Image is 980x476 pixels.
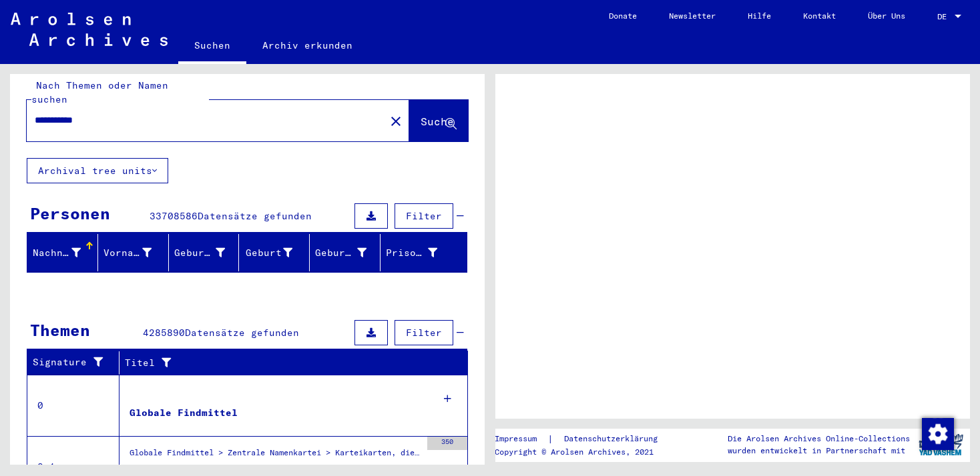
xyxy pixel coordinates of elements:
div: Titel [125,352,455,373]
span: Suche [421,115,454,128]
div: Vorname [103,242,168,263]
button: Clear [383,107,409,134]
div: Zustimmung ändern [921,417,953,449]
span: Datensätze gefunden [185,327,299,339]
button: Filter [395,320,453,345]
div: | [495,432,674,446]
div: Signature [33,352,122,373]
span: 33708586 [150,210,198,222]
td: 0 [27,375,119,436]
a: Impressum [495,432,547,446]
div: Geburtsdatum [315,246,366,260]
div: Geburtsname [174,246,226,260]
a: Datenschutzerklärung [553,432,674,446]
span: Filter [406,327,442,339]
mat-header-cell: Geburt‏ [239,234,310,271]
div: Nachname [33,242,97,263]
div: Personen [30,201,110,225]
div: Prisoner # [386,246,437,260]
img: yv_logo.png [916,428,966,461]
p: Copyright © Arolsen Archives, 2021 [495,446,674,458]
div: Signature [33,355,109,369]
div: Geburt‏ [244,246,292,260]
div: Globale Findmittel [130,406,238,420]
mat-header-cell: Geburtsname [169,234,240,271]
div: Vorname [103,246,152,260]
button: Archival tree units [27,158,168,183]
img: Arolsen_neg.svg [11,13,168,46]
img: Zustimmung ändern [922,418,954,450]
button: Suche [409,100,468,141]
div: Geburtsname [174,242,242,263]
div: Titel [125,356,441,370]
button: Filter [395,203,453,229]
p: Die Arolsen Archives Online-Collections [728,433,910,445]
mat-label: Nach Themen oder Namen suchen [31,79,168,105]
span: Filter [406,210,442,222]
mat-header-cell: Geburtsdatum [310,234,381,271]
div: Nachname [33,246,81,260]
div: Globale Findmittel > Zentrale Namenkartei > Karteikarten, die im Rahmen der sequentiellen Massend... [130,447,421,465]
div: Geburtsdatum [315,242,383,263]
span: 4285890 [143,327,185,339]
div: Prisoner # [386,242,454,263]
div: Geburt‏ [244,242,309,263]
mat-header-cell: Prisoner # [381,234,467,271]
a: Suchen [178,29,246,64]
div: Themen [30,318,90,342]
mat-header-cell: Nachname [27,234,98,271]
div: 350 [427,437,467,450]
mat-icon: close [388,113,404,129]
span: DE [937,12,952,21]
mat-header-cell: Vorname [98,234,169,271]
span: Datensätze gefunden [198,210,312,222]
a: Archiv erkunden [246,29,369,61]
p: wurden entwickelt in Partnerschaft mit [728,445,910,457]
